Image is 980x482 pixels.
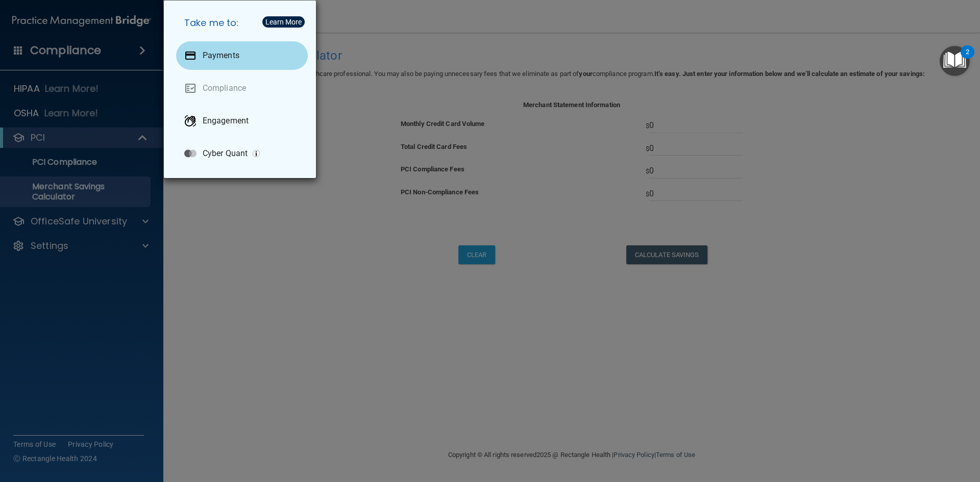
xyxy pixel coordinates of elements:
[176,139,308,168] a: Cyber Quant
[940,46,970,76] button: Open Resource Center, 2 new notifications
[176,9,308,37] h5: Take me to:
[803,410,968,450] iframe: Drift Widget Chat Controller
[176,74,308,103] a: Compliance
[265,18,302,26] div: Learn More
[176,107,308,135] a: Engagement
[203,116,249,126] p: Engagement
[176,41,308,70] a: Payments
[262,16,305,28] button: Learn More
[203,50,239,61] p: Payments
[966,52,969,65] div: 2
[203,148,248,159] p: Cyber Quant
